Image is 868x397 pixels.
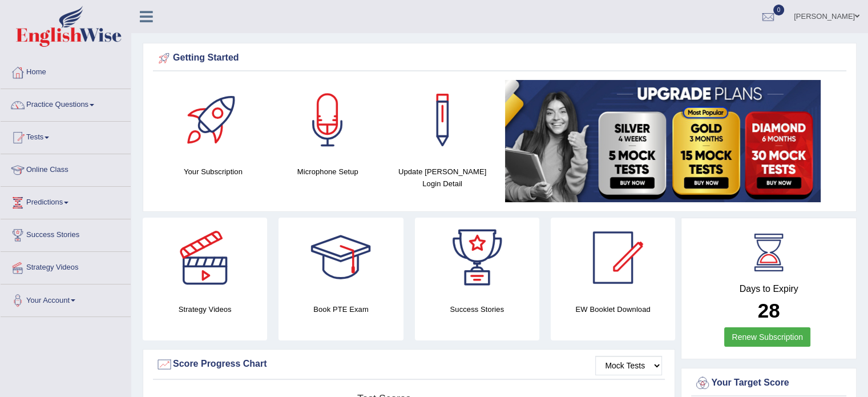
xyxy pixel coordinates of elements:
h4: Book PTE Exam [278,303,403,315]
h4: Microphone Setup [276,166,380,178]
div: Your Target Score [694,375,843,392]
h4: Strategy Videos [143,303,267,315]
h4: Success Stories [415,303,539,315]
a: Renew Subscription [724,327,810,347]
a: Success Stories [1,219,131,248]
div: Score Progress Chart [156,356,662,373]
b: 28 [758,299,780,322]
h4: EW Booklet Download [551,303,675,315]
a: Tests [1,122,131,150]
h4: Update [PERSON_NAME] Login Detail [391,166,494,190]
span: 0 [773,5,785,15]
div: Getting Started [156,50,843,67]
a: Predictions [1,187,131,215]
img: small5.jpg [505,80,821,202]
a: Practice Questions [1,89,131,118]
h4: Your Subscription [162,166,265,178]
a: Your Account [1,284,131,313]
a: Home [1,57,131,85]
a: Online Class [1,154,131,183]
a: Strategy Videos [1,252,131,280]
h4: Days to Expiry [694,284,843,294]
